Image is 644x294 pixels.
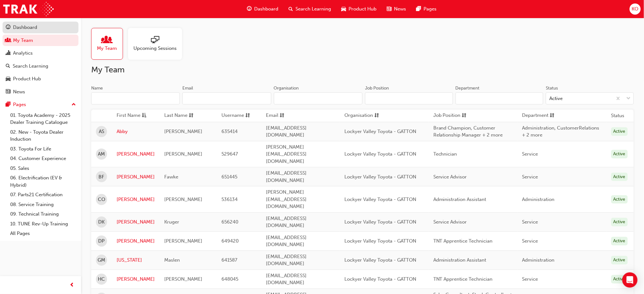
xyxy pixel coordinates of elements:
a: 09. Technical Training [8,209,78,219]
span: Email [266,112,278,120]
div: Active [611,173,628,181]
a: Abby [117,128,155,135]
span: car-icon [341,5,346,13]
span: [PERSON_NAME] [164,238,202,244]
span: 656240 [221,219,238,225]
input: Organisation [274,92,363,104]
span: Organisation [344,112,373,120]
div: Analytics [13,50,33,57]
div: Email [182,85,193,91]
span: news-icon [387,5,391,13]
span: sessionType_ONLINE_URL-icon [151,36,159,45]
span: 648045 [221,276,238,282]
span: My Team [97,45,117,52]
span: [PERSON_NAME] [164,276,202,282]
span: pages-icon [416,5,421,13]
a: News [3,86,78,98]
span: [PERSON_NAME][EMAIL_ADDRESS][DOMAIN_NAME] [266,189,307,209]
button: First Nameasc-icon [117,112,152,120]
span: pages-icon [6,102,10,108]
span: search-icon [288,5,293,13]
span: car-icon [6,76,10,82]
span: sorting-icon [462,112,467,120]
span: people-icon [6,38,10,43]
span: Username [221,112,244,120]
a: All Pages [8,229,78,238]
span: Technician [433,151,457,157]
div: Dashboard [13,24,37,31]
span: AS [99,128,104,135]
span: [EMAIL_ADDRESS][DOMAIN_NAME] [266,254,307,267]
a: My Team [3,35,78,46]
a: Product Hub [3,73,78,85]
div: News [13,88,25,96]
a: Dashboard [3,22,78,33]
span: Service [522,151,538,157]
div: Active [611,275,628,284]
div: Status [546,85,558,91]
button: KO [630,3,641,15]
span: Service Advisor [433,174,467,180]
button: Pages [3,99,78,110]
span: sorting-icon [550,112,555,120]
span: [EMAIL_ADDRESS][DOMAIN_NAME] [266,125,307,138]
a: 02. New - Toyota Dealer Induction [8,127,78,144]
span: 649420 [221,238,239,244]
span: chart-icon [6,50,10,56]
div: Active [611,150,628,158]
span: Brand Champion, Customer Relationship Manager + 2 more [433,125,503,138]
span: Dashboard [254,5,278,13]
a: [PERSON_NAME] [117,237,155,245]
a: 10. TUNE Rev-Up Training [8,219,78,229]
button: Departmentsorting-icon [522,112,557,120]
a: search-iconSearch Learning [283,3,336,16]
span: Upcoming Sessions [133,45,177,52]
span: Lockyer Valley Toyota - GATTON [344,174,416,180]
span: [EMAIL_ADDRESS][DOMAIN_NAME] [266,273,307,286]
span: KO [632,5,639,13]
span: [PERSON_NAME] [164,197,202,202]
a: Upcoming Sessions [128,28,187,60]
span: Administration Assistant [433,197,486,202]
a: [PERSON_NAME] [117,196,155,203]
span: TNT Apprentice Technician [433,238,493,244]
span: HC [98,276,105,283]
a: 06. Electrification (EV & Hybrid) [8,173,78,190]
span: Job Position [433,112,461,120]
a: guage-iconDashboard [242,3,283,16]
span: Lockyer Valley Toyota - GATTON [344,129,416,134]
span: Service [522,276,538,282]
span: AM [98,150,105,158]
div: Open Intercom Messenger [622,272,638,288]
button: DashboardMy TeamAnalyticsSearch LearningProduct HubNews [3,20,78,99]
a: [US_STATE] [117,257,155,264]
div: Product Hub [13,75,41,83]
button: Job Positionsorting-icon [433,112,468,120]
a: 01. Toyota Academy - 2025 Dealer Training Catalogue [8,110,78,127]
span: up-icon [71,101,76,109]
button: Last Namesorting-icon [164,112,199,120]
span: Last Name [164,112,187,120]
span: Product Hub [349,5,376,13]
span: [EMAIL_ADDRESS][DOMAIN_NAME] [266,170,307,183]
span: First Name [117,112,140,120]
span: TNT Apprentice Technician [433,276,493,282]
span: news-icon [6,89,10,95]
span: Search Learning [295,5,331,13]
span: Lockyer Valley Toyota - GATTON [344,197,416,202]
div: Active [611,127,628,136]
span: DP [98,237,105,245]
th: Status [611,112,625,119]
span: guage-icon [247,5,252,13]
div: Pages [13,101,26,108]
span: sorting-icon [189,112,193,120]
a: 04. Customer Experience [8,154,78,164]
input: Department [456,92,544,104]
span: Kruger [164,219,179,225]
span: Administration [522,197,555,202]
span: guage-icon [6,25,10,30]
span: Fawke [164,174,178,180]
span: people-icon [103,36,111,45]
span: Administration [522,257,555,263]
